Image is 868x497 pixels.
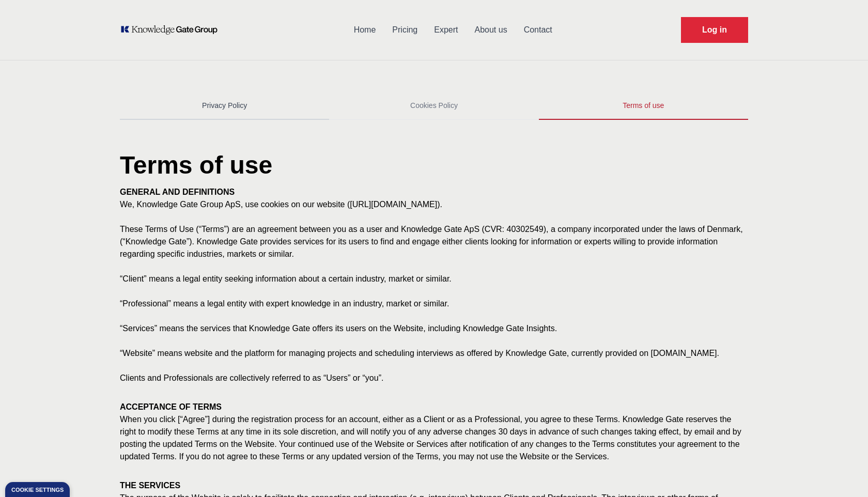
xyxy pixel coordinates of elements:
[539,92,748,120] a: Terms of use
[120,413,748,463] p: When you click [“Agree”] during the registration process for an account, either as a Client or as...
[120,298,748,310] p: “Professional” means a legal entity with expert knowledge in an industry, market or similar.
[329,92,538,120] a: Cookies Policy
[120,401,748,413] h2: ACCEPTANCE OF TERMS
[120,153,748,186] h1: Terms of use
[120,372,748,384] p: Clients and Professionals are collectively referred to as “Users” or “you”.
[120,322,748,335] p: “Services” means the services that Knowledge Gate offers its users on the Website, including Know...
[120,92,329,120] a: Privacy Policy
[120,92,748,120] div: Tabs
[516,17,561,43] a: Contact
[120,198,748,211] p: We, Knowledge Gate Group ApS, use cookies on our website ([URL][DOMAIN_NAME]).
[120,273,748,285] p: “Client” means a legal entity seeking information about a certain industry, market or similar.
[120,186,748,198] h2: GENERAL AND DEFINITIONS
[426,17,466,43] a: Expert
[467,17,516,43] a: About us
[816,447,868,497] iframe: Chat Widget
[384,17,426,43] a: Pricing
[11,487,64,493] div: Cookie settings
[681,17,748,43] a: Request Demo
[120,479,748,492] h2: THE SERVICES
[346,17,384,43] a: Home
[120,347,748,360] p: “Website” means website and the platform for managing projects and scheduling interviews as offer...
[120,25,225,35] a: KOL Knowledge Platform: Talk to Key External Experts (KEE)
[120,223,748,260] p: These Terms of Use (“Terms”) are an agreement between you as a user and Knowledge Gate ApS (CVR: ...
